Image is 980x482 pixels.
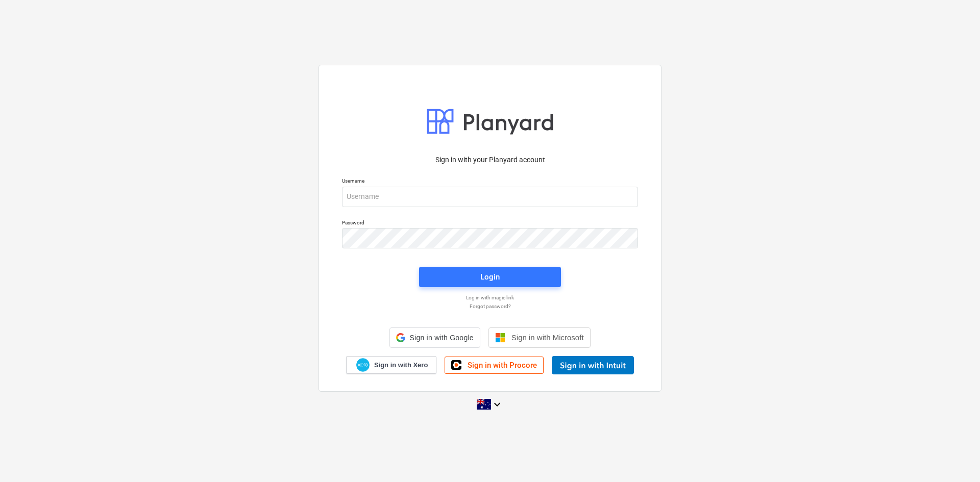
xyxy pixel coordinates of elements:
[419,267,561,287] button: Login
[346,356,437,374] a: Sign in with Xero
[389,327,480,348] div: Sign in with Google
[342,219,638,228] p: Password
[445,357,544,374] a: Sign in with Procore
[468,361,537,370] span: Sign in with Procore
[337,294,643,301] a: Log in with magic link
[342,155,638,165] p: Sign in with your Planyard account
[337,303,643,310] a: Forgot password?
[511,333,584,342] span: Sign in with Microsoft
[480,270,500,284] div: Login
[409,334,473,342] span: Sign in with Google
[356,358,370,372] img: Xero logo
[495,333,505,343] img: Microsoft logo
[342,187,638,207] input: Username
[342,177,638,186] p: Username
[374,361,428,370] span: Sign in with Xero
[491,398,503,411] i: keyboard_arrow_down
